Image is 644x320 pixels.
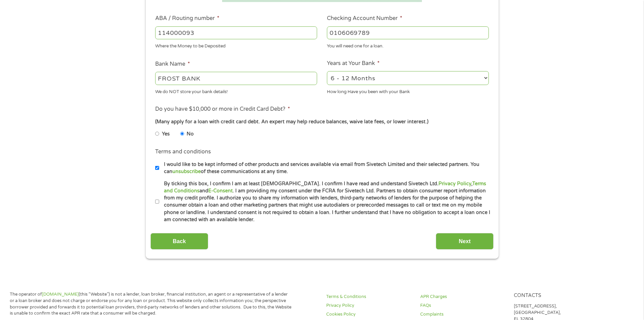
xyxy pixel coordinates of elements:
[420,302,506,309] a: FAQs
[159,161,491,175] label: I would like to be kept informed of other products and services available via email from Sivetech...
[327,41,489,50] div: You will need one for a loan.
[514,293,600,299] h4: Contacts
[159,180,491,223] label: By ticking this box, I confirm I am at least [DEMOGRAPHIC_DATA]. I confirm I have read and unders...
[420,311,506,318] a: Complaints
[155,41,317,50] div: Where the Money to be Deposited
[326,302,412,309] a: Privacy Policy
[42,292,79,297] a: [DOMAIN_NAME]
[155,118,488,126] div: (Many apply for a loan with credit card debt. An expert may help reduce balances, waive late fees...
[436,233,494,250] input: Next
[164,181,486,194] a: Terms and Conditions
[326,311,412,318] a: Cookies Policy
[155,26,317,39] input: 263177916
[327,15,402,22] label: Checking Account Number
[162,130,170,138] label: Yes
[327,60,380,67] label: Years at Your Bank
[155,106,290,113] label: Do you have $10,000 or more in Credit Card Debt?
[326,294,412,300] a: Terms & Conditions
[327,86,489,95] div: How long Have you been with your Bank
[172,169,201,174] a: unsubscribe
[155,86,317,95] div: We do NOT store your bank details!
[208,188,233,194] a: E-Consent
[155,61,190,68] label: Bank Name
[420,294,506,300] a: APR Charges
[10,291,292,317] p: The operator of (this “Website”) is not a lender, loan broker, financial institution, an agent or...
[155,148,211,155] label: Terms and conditions
[327,26,489,39] input: 345634636
[438,181,471,187] a: Privacy Policy
[187,130,194,138] label: No
[150,233,208,250] input: Back
[155,15,219,22] label: ABA / Routing number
